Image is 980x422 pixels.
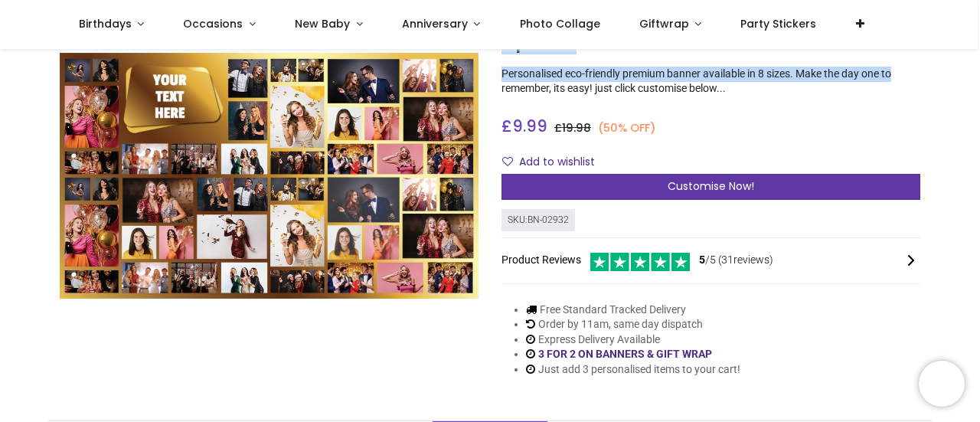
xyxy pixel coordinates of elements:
[526,362,740,378] li: Just add 3 personalised items to your cart!
[919,361,965,407] iframe: Brevo live chat
[526,332,740,348] li: Express Delivery Available
[699,254,705,266] span: 5
[526,317,740,332] li: Order by 11am, same day dispatch
[183,16,243,31] span: Occasions
[554,120,591,136] span: £
[520,16,600,31] span: Photo Collage
[668,178,754,194] span: Customise Now!
[501,250,920,271] div: Product Reviews
[402,16,468,31] span: Anniversary
[740,16,816,31] span: Party Stickers
[538,348,712,360] a: 3 FOR 2 ON BANNERS & GIFT WRAP
[501,149,608,175] button: Add to wishlistAdd to wishlist
[562,120,591,136] span: 19.98
[512,115,547,137] span: 9.99
[598,120,656,136] small: (50% OFF)
[295,16,350,31] span: New Baby
[639,16,689,31] span: Giftwrap
[501,209,575,231] div: SKU: BN-02932
[60,53,479,299] img: Personalised Birthday Backdrop Banner - Gold Photo Collage - Add Text & 48 Photo Upload
[501,67,920,97] p: Personalised eco-friendly premium banner available in 8 sizes. Make the day one to remember, its ...
[526,303,740,318] li: Free Standard Tracked Delivery
[699,253,773,268] span: /5 ( 31 reviews)
[79,16,132,31] span: Birthdays
[502,156,513,167] i: Add to wishlist
[501,115,547,137] span: £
